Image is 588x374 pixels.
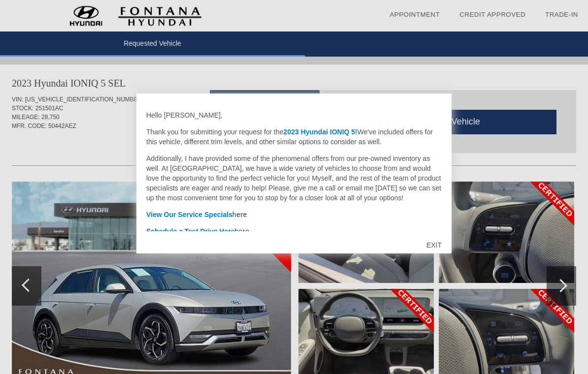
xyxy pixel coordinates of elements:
font: View Our Service Specials [146,211,247,218]
div: EXIT [417,230,452,260]
a: here [232,211,247,218]
a: Trade-In [545,11,578,18]
p: Hello [PERSON_NAME], [146,110,442,120]
p: Thank you for submitting your request for the We've included offers for this vehicle, different t... [146,127,442,147]
font: Schedule a Test Drive Here [146,227,250,235]
a: here [234,227,249,235]
p: Additionally, I have provided some of the phenomenal offers from our pre-owned inventory as well.... [146,154,442,203]
font: 2023 Hyundai IONIQ 5! [284,128,358,136]
a: Appointment [390,11,440,18]
a: Credit Approved [459,11,525,18]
